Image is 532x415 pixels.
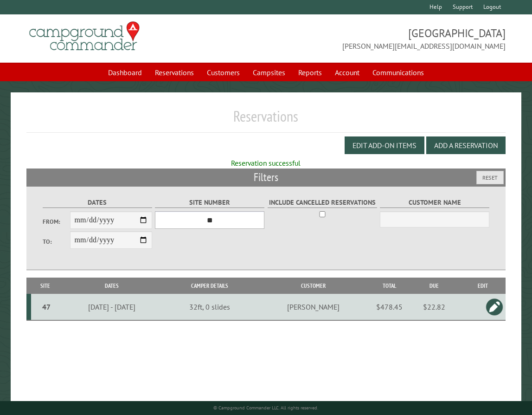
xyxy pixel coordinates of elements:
[61,302,163,311] div: [DATE] - [DATE]
[367,64,429,81] a: Communications
[43,237,70,246] label: To:
[247,64,291,81] a: Campsites
[59,278,164,294] th: Dates
[371,278,408,294] th: Total
[476,171,504,184] button: Reset
[266,26,506,52] span: [GEOGRAPHIC_DATA] [PERSON_NAME][EMAIL_ADDRESS][DOMAIN_NAME]
[164,294,256,320] td: 32ft, 0 slides
[26,169,505,186] h2: Filters
[293,64,327,81] a: Reports
[164,278,256,294] th: Camper Details
[26,18,142,54] img: Campground Commander
[201,64,245,81] a: Customers
[31,278,59,294] th: Site
[461,278,506,294] th: Edit
[371,294,408,320] td: $478.45
[268,197,377,208] label: Include Cancelled Reservations
[149,64,199,81] a: Reservations
[380,197,489,208] label: Customer Name
[256,294,371,320] td: [PERSON_NAME]
[345,136,424,154] button: Edit Add-on Items
[426,136,506,154] button: Add a Reservation
[35,302,58,311] div: 47
[155,197,264,208] label: Site Number
[408,278,461,294] th: Due
[329,64,365,81] a: Account
[43,217,70,226] label: From:
[26,158,505,168] div: Reservation successful
[408,294,461,320] td: $22.82
[43,197,152,208] label: Dates
[256,278,371,294] th: Customer
[213,405,318,411] small: © Campground Commander LLC. All rights reserved.
[103,64,147,81] a: Dashboard
[26,107,505,133] h1: Reservations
